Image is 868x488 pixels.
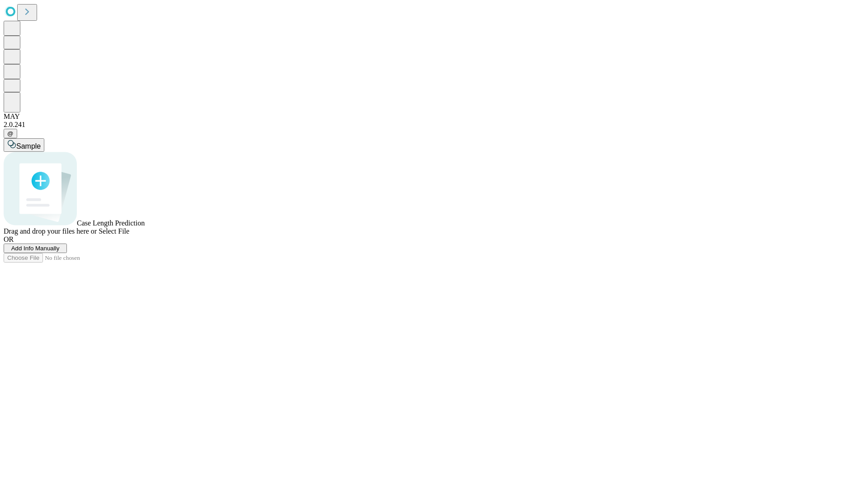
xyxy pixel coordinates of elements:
span: Sample [16,142,41,150]
button: @ [4,129,17,138]
span: Select File [99,227,129,235]
span: OR [4,235,14,243]
button: Add Info Manually [4,244,67,253]
div: 2.0.241 [4,121,864,129]
span: Case Length Prediction [77,219,145,227]
span: @ [7,130,14,137]
span: Add Info Manually [11,245,60,252]
span: Drag and drop your files here or [4,227,97,235]
div: MAY [4,113,864,121]
button: Sample [4,138,44,152]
